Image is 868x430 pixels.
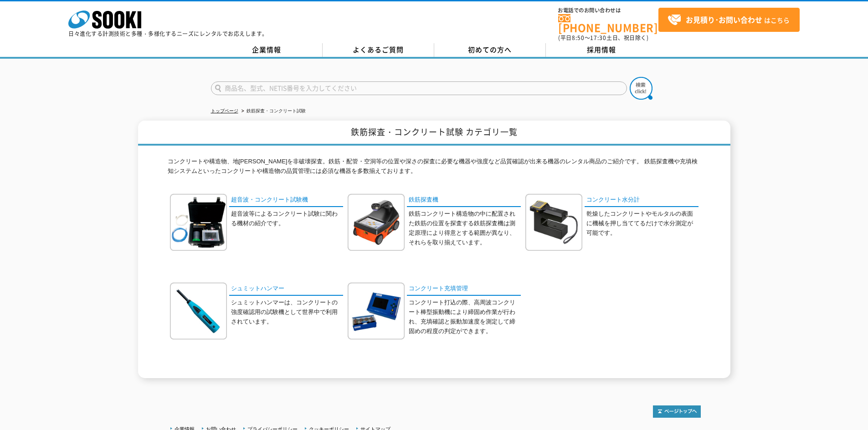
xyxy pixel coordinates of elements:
a: よくあるご質問 [323,43,434,57]
span: (平日 ～ 土日、祝日除く) [558,34,648,42]
span: 17:30 [590,34,606,42]
span: 初めての方へ [468,45,512,55]
p: 乾燥したコンクリートやモルタルの表面に機械を押し当ててるだけで水分測定が可能です。 [586,209,699,238]
img: 鉄筋探査機 [348,194,405,251]
a: お見積り･お問い合わせはこちら [658,8,800,32]
img: btn_search.png [630,77,652,100]
a: シュミットハンマー [229,283,343,296]
span: お電話でのお問い合わせは [558,8,658,13]
img: シュミットハンマー [170,283,227,339]
a: コンクリート充填管理 [407,283,521,296]
p: コンクリートや構造物、地[PERSON_NAME]を非破壊探査。鉄筋・配管・空洞等の位置や深さの探査に必要な機器や強度など品質確認が出来る機器のレンタル商品のご紹介です。 鉄筋探査機や充填検知シ... [168,157,701,181]
p: 超音波等によるコンクリート試験に関わる機材の紹介です。 [231,209,343,228]
img: 超音波・コンクリート試験機 [170,194,227,251]
a: 企業情報 [211,43,323,57]
a: 初めての方へ [434,43,546,57]
h1: 鉄筋探査・コンクリート試験 カテゴリ一覧 [138,121,730,146]
strong: お見積り･お問い合わせ [686,14,762,25]
a: 鉄筋探査機 [407,194,521,207]
a: 超音波・コンクリート試験機 [229,194,343,207]
span: はこちら [668,13,790,27]
a: [PHONE_NUMBER] [558,14,658,33]
img: コンクリート水分計 [525,194,582,251]
input: 商品名、型式、NETIS番号を入力してください [211,81,627,95]
a: トップページ [211,108,238,113]
img: トップページへ [653,405,701,418]
p: 鉄筋コンクリート構造物の中に配置された鉄筋の位置を探査する鉄筋探査機は測定原理により得意とする範囲が異なり、それらを取り揃えています。 [409,209,521,247]
a: 採用情報 [546,43,657,57]
li: 鉄筋探査・コンクリート試験 [240,106,306,116]
p: コンクリート打込の際、高周波コンクリート棒型振動機により締固め作業が行われ、充填確認と振動加速度を測定して締固めの程度の判定ができます。 [409,298,521,336]
a: コンクリート水分計 [585,194,699,207]
p: 日々進化する計測技術と多種・多様化するニーズにレンタルでお応えします。 [68,31,268,36]
p: シュミットハンマーは、コンクリートの強度確認用の試験機として世界中で利用されています。 [231,298,343,326]
span: 8:50 [572,34,585,42]
img: コンクリート充填管理 [348,283,405,339]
